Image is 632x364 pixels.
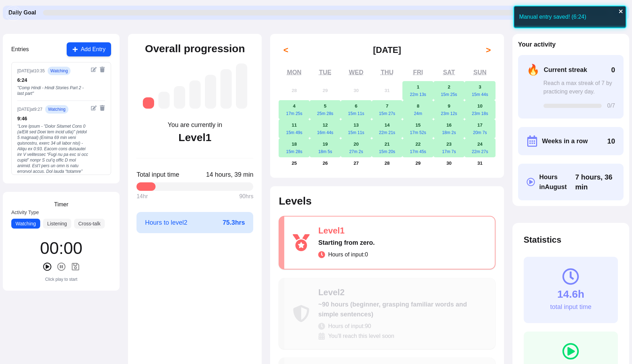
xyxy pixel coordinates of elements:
button: July 28, 2025 [279,81,310,100]
abbr: August 28, 2025 [384,160,390,166]
button: July 30, 2025 [341,81,372,100]
button: August 14, 202522m 21s [372,119,403,138]
div: 15m 28s [279,149,310,154]
img: menu [3,3,24,24]
span: > [486,44,491,56]
abbr: July 28, 2025 [292,88,297,93]
abbr: August 30, 2025 [446,160,452,166]
div: 17m 25s [279,111,310,116]
h3: Entries [11,45,29,54]
div: Level 4: ~525 hours (intermediate, understanding more complex conversations) [189,80,201,109]
button: August 11, 202515m 49s [279,119,310,138]
div: 15m 11s [341,111,372,116]
div: Starting from zero. [318,238,486,248]
abbr: Monday [287,69,302,76]
div: Manual entry saved! (6:24) [513,6,626,28]
abbr: August 31, 2025 [477,160,482,166]
abbr: Thursday [381,69,394,76]
button: close [619,8,624,14]
abbr: August 10, 2025 [477,103,482,109]
button: August 16, 202518m 2s [433,119,464,138]
button: August 18, 202515m 28s [279,138,310,157]
abbr: August 16, 2025 [446,122,452,128]
div: Level 1: Starting from zero. [143,97,154,109]
abbr: August 26, 2025 [323,160,328,166]
abbr: August 1, 2025 [417,84,419,90]
button: August 3, 202515m 44s [464,81,496,100]
div: " Lore Ipsum - "Dolor Sitamet Cons 0 (a/Elit sed Doei tem incid utla)" (etdol 5 magnaal) (Enima 6... [17,123,88,327]
abbr: July 29, 2025 [323,88,328,93]
span: watching [48,67,71,75]
span: 🔥 [527,63,540,76]
abbr: August 17, 2025 [477,122,482,128]
button: Edit entry [91,105,97,111]
button: August 28, 2025 [372,157,403,169]
div: You are currently in [168,120,222,130]
div: Level 7: ~2,625 hours (near-native, understanding most media and conversations fluently) [236,63,247,109]
abbr: August 13, 2025 [353,122,359,128]
h2: Your activity [518,40,624,49]
span: 14 hr [136,192,148,201]
abbr: July 30, 2025 [353,88,359,93]
span: watching [45,105,68,114]
abbr: August 23, 2025 [446,141,452,147]
span: Hours of input: 0 [328,250,368,259]
span: Hours in August [539,172,575,192]
div: Level 1 [318,225,486,236]
abbr: August 21, 2025 [384,141,390,147]
abbr: August 20, 2025 [353,141,359,147]
div: 17m 7s [433,149,464,154]
abbr: August 6, 2025 [355,103,357,109]
button: July 31, 2025 [372,81,403,100]
button: August 27, 2025 [341,157,372,169]
abbr: August 22, 2025 [415,141,421,147]
abbr: August 7, 2025 [386,103,388,109]
span: 90 hrs [239,192,253,201]
button: August 12, 202516m 44s [310,119,341,138]
div: 17m 52s [402,130,433,135]
button: August 10, 202523m 18s [464,100,496,119]
div: 22m 13s [402,92,433,97]
button: August 9, 202523m 12s [433,100,464,119]
div: 22m 27s [464,149,496,154]
span: You'll reach this level soon [328,332,394,340]
div: 15m 44s [464,92,496,97]
h2: Levels [279,195,495,207]
div: [DATE] at 9:27 [17,107,42,112]
button: August 26, 2025 [310,157,341,169]
abbr: August 18, 2025 [292,141,297,147]
abbr: July 31, 2025 [384,88,390,93]
abbr: August 24, 2025 [477,141,482,147]
abbr: Sunday [473,69,486,76]
span: Hours to level 2 [145,218,187,227]
button: August 21, 202515m 20s [372,138,403,157]
button: August 13, 202515m 11s [341,119,372,138]
div: 20m 7s [464,130,496,135]
button: August 15, 202517m 52s [402,119,433,138]
button: August 6, 202515m 11s [341,100,372,119]
div: 17m 45s [402,149,433,154]
span: Click to toggle between decimal and time format [206,170,253,180]
abbr: August 2, 2025 [448,84,450,90]
abbr: August 29, 2025 [415,160,421,166]
button: August 7, 202515m 27s [372,100,403,119]
abbr: August 12, 2025 [323,122,328,128]
span: < [283,44,288,56]
abbr: August 25, 2025 [292,160,297,166]
div: 15m 11s [341,130,372,135]
h3: Timer [54,200,68,209]
span: Hours of input: 90 [328,322,371,330]
div: total input time [550,302,591,312]
label: Activity Type [11,209,111,216]
abbr: August 9, 2025 [448,103,450,109]
div: Level 2: ~90 hours (beginner, grasping familiar words and simple sentences) [158,92,170,109]
button: Add Entry [67,42,111,56]
div: 16m 44s [310,130,341,135]
button: > [481,43,496,57]
div: 15m 49s [279,130,310,135]
span: 75.3 hrs [223,218,245,227]
span: Weeks in a row [542,136,588,146]
button: Delete entry [99,105,105,111]
button: August 23, 202517m 7s [433,138,464,157]
button: August 8, 202524m [402,100,433,119]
